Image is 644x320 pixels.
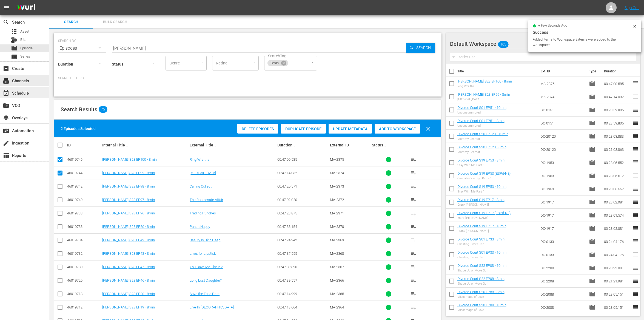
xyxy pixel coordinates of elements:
a: Divorce Court S19 EP17 (ESPd-NE) [457,211,511,215]
button: playlist_add [407,207,420,220]
button: playlist_add [407,193,420,206]
a: [PERSON_NAME] S23 EP19 - 8min [102,305,155,309]
span: playlist_add [410,197,417,203]
td: 00:23:59.805 [602,103,632,117]
td: 00:21:03.863 [602,143,632,156]
div: Internal Title [102,142,188,148]
td: 00:23:06.512 [602,169,632,182]
span: reorder [632,133,639,139]
button: playlist_add [407,153,420,166]
span: MA-2366 [330,278,344,282]
div: External ID [330,143,370,147]
a: Divorce Court S01 EP33 - 8min [457,237,505,241]
a: Divorce Court S19 EP53 - 10min [457,185,506,189]
span: Update Metadata [329,127,372,131]
div: 00:47:39.557 [277,278,328,282]
span: sort [126,143,131,148]
td: 00:23:05.151 [602,301,632,314]
span: VOD [3,102,9,109]
a: Punch Happy [190,225,210,229]
span: playlist_add [410,304,417,311]
button: playlist_add [407,220,420,233]
div: 46019718 [67,292,101,296]
a: Divorce Court S01 EP33 - 10min [457,250,506,254]
a: Divorce Court S20 EP120 - 8min [457,145,506,149]
span: Search [53,19,90,25]
td: DC-0133 [538,248,587,261]
div: Miscarriage of Love [457,295,505,299]
span: Asset [11,28,18,35]
div: 00:47:37.555 [277,251,328,256]
th: Duration [601,64,634,79]
div: Ring Wraiths [457,84,512,88]
span: Bulk Search [96,19,134,25]
span: Episode [589,172,595,179]
td: DC-1953 [538,156,587,169]
div: 00:47:00.585 [277,157,328,162]
div: Shape Up or Move Out! [457,269,506,272]
span: Episode [589,304,595,311]
div: 46019742 [67,184,101,188]
div: 00:47:24.942 [277,238,328,242]
td: 00:23:06.552 [602,182,632,196]
span: Episode [589,186,595,192]
th: Type [586,64,601,79]
td: 00:24:04.176 [602,248,632,261]
span: Episode [589,238,595,245]
div: Miscarriage of Love [457,308,506,312]
a: [PERSON_NAME] S23 EP48 - 8min [102,251,155,256]
div: 46019738 [67,211,101,215]
button: Delete Episodes [237,124,278,134]
span: Search [3,19,9,26]
div: 00:47:23.875 [277,211,328,215]
span: Episode [589,212,595,219]
td: DC-0133 [538,235,587,248]
span: reorder [632,199,639,205]
span: MA-2367 [330,265,344,269]
span: Delete Episodes [237,127,278,131]
a: Divorce Court S20 EP120 - 10min [457,132,508,136]
span: reorder [632,106,639,113]
div: Added Items to Workspace 2 items were added to the workspace. [533,37,631,48]
div: 00:47:39.390 [277,265,328,269]
a: The Roommate Affair [190,198,223,202]
div: 46019730 [67,265,101,269]
div: 46019746 [67,157,101,162]
td: DC-1917 [538,222,587,235]
span: 75 [99,106,107,113]
span: reorder [632,238,639,245]
span: playlist_add [410,223,417,230]
button: playlist_add [407,234,420,247]
img: ans4CAIJ8jUAAAAAAAAAAAAAAAAAAAAAAAAgQb4GAAAAAAAAAAAAAAAAAAAAAAAAJMjXAAAAAAAAAAAAAAAAAAAAAAAAgAT5G... [13,1,39,14]
span: reorder [632,80,639,87]
div: Bits [11,37,18,43]
div: Unconsummated [457,111,506,114]
button: playlist_add [407,180,420,193]
span: Asset [20,29,29,34]
span: Channels [3,78,9,84]
div: 00:47:14.032 [277,171,328,175]
td: DC-1917 [538,209,587,222]
div: Success [533,29,637,36]
button: playlist_add [407,274,420,287]
span: playlist_add [410,291,417,297]
a: [MEDICAL_DATA] [190,171,216,175]
a: You Gave Me The Ick! [190,265,223,269]
span: MA-2368 [330,251,344,256]
span: Episode [589,120,595,126]
span: Overlays [3,115,9,121]
a: [PERSON_NAME] S23 EP49 - 8min [102,238,155,242]
span: Search Results [61,106,97,113]
div: Shape Up or Move Out! [457,282,505,285]
a: Live-In [GEOGRAPHIC_DATA] [190,305,234,309]
td: 00:47:14.032 [602,90,632,103]
span: Episode [589,199,595,205]
div: 46019744 [67,171,101,175]
span: reorder [632,225,639,231]
a: [PERSON_NAME] S23 EP96 - 8min [102,211,155,215]
span: reorder [632,146,639,152]
div: Unconsummated [457,124,505,128]
div: Quédate Conmigo Parte 1 [457,177,511,180]
button: Open [252,60,257,65]
div: 00:47:13.664 [277,305,328,309]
